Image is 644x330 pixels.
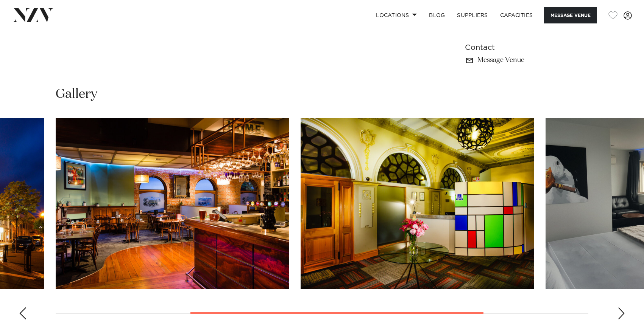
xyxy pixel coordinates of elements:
h6: Contact [465,42,588,53]
a: Message Venue [465,55,588,65]
swiper-slide: 3 / 4 [301,118,534,289]
button: Message Venue [544,7,597,23]
a: BLOG [423,7,451,23]
h2: Gallery [56,86,97,103]
a: Capacities [494,7,539,23]
img: nzv-logo.png [12,8,53,22]
a: Locations [370,7,423,23]
a: SUPPLIERS [451,7,494,23]
swiper-slide: 2 / 4 [56,118,289,289]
